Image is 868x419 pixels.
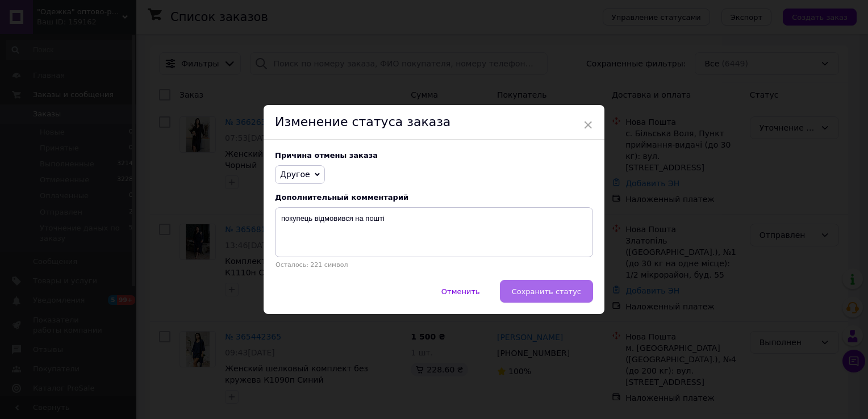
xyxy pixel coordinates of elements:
[512,287,581,296] span: Сохранить статус
[583,115,593,135] span: ×
[500,280,593,303] button: Сохранить статус
[275,261,593,269] p: Осталось: 221 символ
[441,287,480,296] span: Отменить
[275,193,593,202] div: Дополнительный комментарий
[275,151,593,160] div: Причина отмены заказа
[275,207,593,257] textarea: покупець відмовився на пошті
[429,280,492,303] button: Отменить
[280,170,310,179] span: Другое
[264,105,604,140] div: Изменение статуса заказа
